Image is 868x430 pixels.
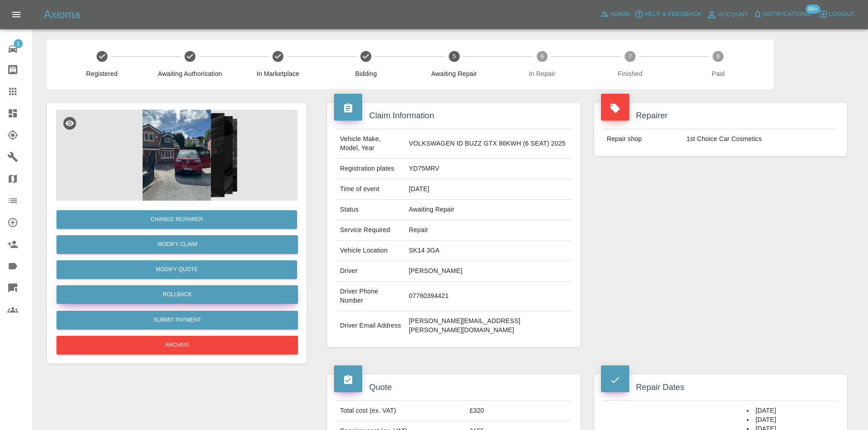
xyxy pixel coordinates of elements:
span: In Repair [502,69,582,78]
span: Bidding [326,69,406,78]
span: Admin [610,9,630,20]
td: Driver Phone Number [336,282,405,311]
h4: Claim Information [334,110,573,122]
text: 8 [717,53,720,60]
td: Driver Email Address [336,311,405,340]
button: Archive [56,336,298,354]
span: In Marketplace [237,69,318,78]
a: Account [704,7,751,22]
td: Registration plates [336,159,405,179]
h4: Quote [334,381,573,394]
span: Logout [829,9,855,20]
td: £320 [466,401,571,421]
h5: Axioma [44,7,80,22]
span: Finished [590,69,670,78]
span: Help & Feedback [644,9,701,20]
span: 99+ [806,5,820,14]
text: 7 [629,53,632,60]
td: [PERSON_NAME] [405,261,571,282]
button: Help & Feedback [632,7,704,21]
li: [DATE] [747,415,834,425]
td: Awaiting Repair [405,200,571,220]
text: 6 [540,53,544,60]
button: Open drawer [5,4,27,25]
li: [DATE] [747,406,834,415]
td: Repair shop [603,129,683,149]
button: Notifications [751,7,813,21]
td: [PERSON_NAME][EMAIL_ADDRESS][PERSON_NAME][DOMAIN_NAME] [405,311,571,340]
td: Vehicle Make, Model, Year [336,129,405,159]
button: Change Repairer [56,210,297,229]
span: Awaiting Authorisation [149,69,230,78]
span: Paid [678,69,759,78]
td: SK14 3GA [405,241,571,261]
td: Vehicle Location [336,241,405,261]
h4: Repair Dates [601,381,840,394]
td: Time of event [336,179,405,200]
button: Modify Quote [56,260,297,279]
td: VOLKSWAGEN ID BUZZ GTX 86KWH (6 SEAT) 2025 [405,129,571,159]
span: Registered [62,69,142,78]
button: Rollback [56,285,298,304]
a: Admin [598,7,632,21]
span: 1 [14,39,23,48]
h4: Repairer [601,110,840,122]
a: Modify Claim [56,235,298,254]
td: Status [336,200,405,220]
span: Account [718,10,749,20]
td: Total cost (ex. VAT) [336,401,466,421]
td: 07760394421 [405,282,571,311]
td: YD75MRV [405,159,571,179]
td: Driver [336,261,405,282]
td: Service Required [336,220,405,241]
button: Submit Payment [56,311,298,329]
span: Notifications [763,9,811,20]
td: 1st Choice Car Cosmetics [683,129,838,149]
button: Logout [817,7,857,21]
text: 5 [452,53,456,60]
span: Awaiting Repair [414,69,494,78]
img: 84939acd-55a6-4ebc-8cc9-b1ad51612451 [56,110,298,201]
td: Repair [405,220,571,241]
td: [DATE] [405,179,571,200]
